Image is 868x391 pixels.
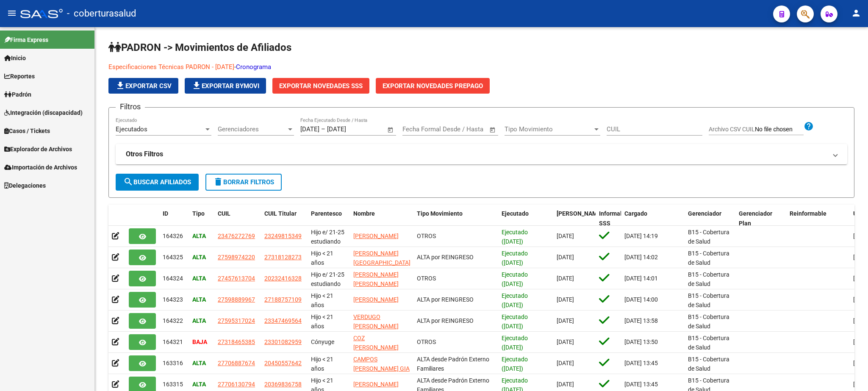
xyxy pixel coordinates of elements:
[839,362,860,383] iframe: Intercom live chat
[502,250,528,266] span: Ejecutado ([DATE])
[4,108,83,117] span: Integración (discapacidad)
[108,63,234,71] a: Especificaciones Técnicas PADRON - [DATE]
[163,275,183,282] span: 164324
[7,8,17,18] mat-icon: menu
[159,205,189,233] datatable-header-cell: ID
[311,338,334,345] span: Cónyuge
[417,296,474,303] span: ALTA por REINGRESO
[218,275,255,282] span: 27457613704
[688,335,729,351] span: B15 - Cobertura de Salud
[213,177,223,187] mat-icon: delete
[376,78,490,94] button: Exportar Novedades Prepago
[599,210,629,227] span: Informable SSS
[557,360,574,366] span: [DATE]
[192,317,206,324] strong: ALTA
[123,177,133,187] mat-icon: search
[4,35,48,44] span: Firma Express
[264,381,302,388] span: 20369836758
[4,144,72,154] span: Explorador de Archivos
[624,338,658,345] span: [DATE] 13:50
[557,381,574,388] span: [DATE]
[505,125,593,133] span: Tipo Movimiento
[4,163,77,172] span: Importación de Archivos
[279,82,363,90] span: Exportar Novedades SSS
[790,210,826,217] span: Reinformable
[735,205,786,233] datatable-header-cell: Gerenciador Plan
[218,381,255,388] span: 27706130794
[624,254,658,261] span: [DATE] 14:02
[264,275,302,282] span: 20232416328
[264,338,302,345] span: 23301082959
[624,381,658,388] span: [DATE] 13:45
[218,317,255,324] span: 27595317024
[4,126,50,136] span: Casos / Tickets
[264,254,302,261] span: 27318128273
[353,210,375,217] span: Nombre
[163,360,183,366] span: 163316
[264,210,297,217] span: CUIL Titular
[205,174,282,191] button: Borrar Filtros
[557,210,602,217] span: [PERSON_NAME]
[218,233,255,239] span: 23476272769
[624,360,658,366] span: [DATE] 13:45
[621,205,685,233] datatable-header-cell: Cargado
[353,233,399,239] span: [PERSON_NAME]
[67,4,136,23] span: - coberturasalud
[218,254,255,261] span: 27598974220
[417,275,436,282] span: OTROS
[596,205,621,233] datatable-header-cell: Informable SSS
[402,125,437,133] input: Fecha inicio
[218,210,230,217] span: CUIL
[192,254,206,261] strong: ALTA
[688,356,729,372] span: B15 - Cobertura de Salud
[311,313,333,330] span: Hijo < 21 años
[709,126,755,133] span: Archivo CSV CUIL
[624,210,647,217] span: Cargado
[185,78,266,94] button: Exportar Bymovi
[502,210,529,217] span: Ejecutado
[688,210,721,217] span: Gerenciador
[688,250,729,266] span: B15 - Cobertura de Salud
[264,360,302,366] span: 20450557642
[192,360,206,366] strong: ALTA
[353,250,410,266] span: [PERSON_NAME] [GEOGRAPHIC_DATA]
[502,356,528,372] span: Ejecutado ([DATE])
[557,233,574,239] span: [DATE]
[786,205,850,233] datatable-header-cell: Reinformable
[383,82,483,90] span: Exportar Novedades Prepago
[386,125,396,135] button: Open calendar
[557,275,574,282] span: [DATE]
[502,335,528,351] span: Ejecutado ([DATE])
[350,205,413,233] datatable-header-cell: Nombre
[688,292,729,309] span: B15 - Cobertura de Salud
[553,205,596,233] datatable-header-cell: Fecha Formal
[413,205,498,233] datatable-header-cell: Tipo Movimiento
[126,150,163,159] strong: Otros Filtros
[624,317,658,324] span: [DATE] 13:58
[218,125,286,133] span: Gerenciadores
[163,317,183,324] span: 164322
[308,205,350,233] datatable-header-cell: Parentesco
[502,313,528,330] span: Ejecutado ([DATE])
[272,78,369,94] button: Exportar Novedades SSS
[4,90,31,99] span: Padrón
[192,381,206,388] strong: ALTA
[557,254,574,261] span: [DATE]
[311,250,333,266] span: Hijo < 21 años
[353,356,410,382] span: CAMPOS [PERSON_NAME] GIA [PERSON_NAME]
[189,205,214,233] datatable-header-cell: Tipo
[502,229,528,245] span: Ejecutado ([DATE])
[321,125,325,133] span: –
[192,296,206,303] strong: ALTA
[300,125,319,133] input: Fecha inicio
[116,144,847,164] mat-expansion-panel-header: Otros Filtros
[739,210,772,227] span: Gerenciador Plan
[108,78,178,94] button: Exportar CSV
[311,229,344,245] span: Hijo e/ 21-25 estudiando
[116,125,147,133] span: Ejecutados
[236,63,271,71] a: Cronograma
[311,292,333,309] span: Hijo < 21 años
[311,356,333,372] span: Hijo < 21 años
[688,313,729,330] span: B15 - Cobertura de Salud
[417,317,474,324] span: ALTA por REINGRESO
